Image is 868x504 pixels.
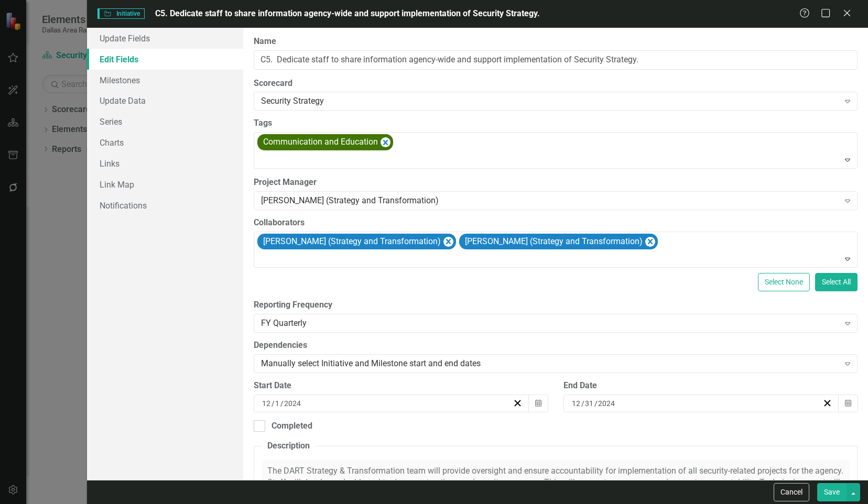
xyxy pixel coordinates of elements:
a: Charts [87,132,243,153]
span: / [272,399,275,408]
a: Links [87,153,243,174]
label: Project Manager [254,177,858,189]
button: Select All [815,273,858,291]
label: Reporting Frequency [254,299,858,311]
div: Remove [object Object] [381,137,390,147]
div: Completed [272,420,312,432]
a: Update Fields [87,28,243,49]
span: / [581,399,584,408]
div: Start Date [254,380,548,392]
a: Series [87,111,243,132]
label: Name [254,36,858,48]
a: Link Map [87,174,243,195]
div: End Date [563,380,858,392]
span: C5. Dedicate staff to share information agency-wide and support implementation of Security Strategy. [155,8,540,18]
span: / [280,399,284,408]
input: Initiative Name [254,50,858,70]
a: Milestones [87,70,243,91]
div: [PERSON_NAME] (Strategy and Transformation) [261,194,839,206]
legend: Description [262,440,315,452]
div: Manually select Initiative and Milestone start and end dates [261,358,839,370]
button: Select None [758,273,810,291]
div: [PERSON_NAME] (Strategy and Transformation) [462,234,644,249]
label: Collaborators [254,217,858,229]
button: Cancel [774,483,809,501]
label: Dependencies [254,339,858,352]
div: Security Strategy [261,95,839,107]
div: Remove Jamie Patel (Strategy and Transformation) [443,237,453,247]
a: Update Data [87,90,243,111]
a: Notifications [87,195,243,216]
span: Communication and Education [263,137,378,147]
a: Edit Fields [87,49,243,70]
span: Initiative [97,8,145,19]
label: Scorecard [254,78,858,90]
button: Save [817,483,847,501]
div: Remove Stephanie Schuchert (Strategy and Transformation) [645,237,655,247]
span: / [594,399,598,408]
div: FY Quarterly [261,317,839,330]
label: Tags [254,117,858,129]
div: [PERSON_NAME] (Strategy and Transformation) [260,234,442,249]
